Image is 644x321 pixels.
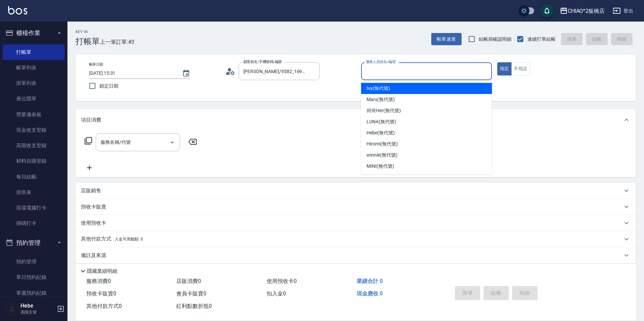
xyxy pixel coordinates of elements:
a: 現金收支登錄 [3,122,65,138]
div: 預收卡販賣 [76,199,636,215]
p: 隱藏業績明細 [87,268,117,275]
button: 帳單速查 [431,33,462,45]
a: 單日預約紀錄 [3,269,65,285]
span: 店販消費 0 [176,278,201,284]
a: 每日結帳 [3,169,65,185]
a: 高階收支登錄 [3,138,65,153]
button: 預約管理 [3,234,65,252]
p: 項目消費 [81,117,101,124]
span: 服務消費 0 [86,278,111,284]
div: 備註及來源 [76,247,636,263]
input: YYYY/MM/DD hh:mm [89,68,175,79]
div: 項目消費 [76,109,636,131]
span: 鎖定日期 [99,83,118,90]
span: 預收卡販賣 0 [86,290,116,297]
span: 業績合計 0 [357,278,383,284]
p: 備註及來源 [81,252,106,259]
button: Choose date, selected date is 2025-10-10 [178,65,194,82]
span: winnie (無代號) [367,152,397,159]
div: 使用預收卡 [76,215,636,231]
div: 店販銷售 [76,183,636,199]
div: 其他付款方式入金可用餘額: 0 [76,231,636,247]
span: 紅利點數折抵 0 [176,303,212,309]
span: 上一筆訂單:#3 [100,38,135,46]
label: 顧客姓名/手機號碼/編號 [243,59,282,64]
p: 使用預收卡 [81,220,106,227]
span: 使用預收卡 0 [267,278,297,284]
h3: 打帳單 [76,37,100,46]
span: LUNA (無代號) [367,118,396,125]
a: 單週預約紀錄 [3,285,65,301]
h5: Hebe [21,302,55,309]
span: 何何Her (無代號) [367,107,401,114]
span: 入金可用餘額: 0 [115,237,143,242]
img: Logo [8,6,27,14]
span: Hiromi (無代號) [367,140,398,148]
button: CHIAO^2板橋店 [557,4,608,18]
a: 現場電腦打卡 [3,200,65,216]
a: 營業儀表板 [3,107,65,122]
p: 店販銷售 [81,187,101,194]
span: 扣入金 0 [267,290,286,297]
img: Person [5,302,19,316]
a: 帳單列表 [3,60,65,75]
a: 預約管理 [3,254,65,269]
a: 掃碼打卡 [3,216,65,231]
a: 排班表 [3,185,65,200]
button: Open [167,137,178,148]
span: Ivy (無代號) [367,85,390,92]
button: 指定 [497,62,512,75]
button: 不指定 [511,62,530,75]
label: 服務人員姓名/編號 [366,59,396,64]
a: 掛單列表 [3,75,65,91]
span: MINI (無代號) [367,163,394,170]
span: 連續打單結帳 [527,36,556,43]
span: Mars (無代號) [367,96,395,103]
h2: Key In [76,30,100,34]
label: 帳單日期 [89,62,103,67]
span: 結帳前確認明細 [479,36,512,43]
a: 打帳單 [3,44,65,60]
span: 現金應收 0 [357,290,383,297]
p: 高階主管 [21,309,55,315]
div: CHIAO^2板橋店 [568,7,605,15]
span: Hebe (無代號) [367,129,395,136]
a: 材料自購登錄 [3,153,65,169]
button: save [540,4,554,18]
p: 預收卡販賣 [81,203,106,211]
span: 會員卡販賣 0 [176,290,206,297]
span: 其他付款方式 0 [86,303,122,309]
p: 其他付款方式 [81,235,143,243]
a: 座位開單 [3,91,65,106]
button: 登出 [610,5,636,17]
button: 櫃檯作業 [3,24,65,42]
